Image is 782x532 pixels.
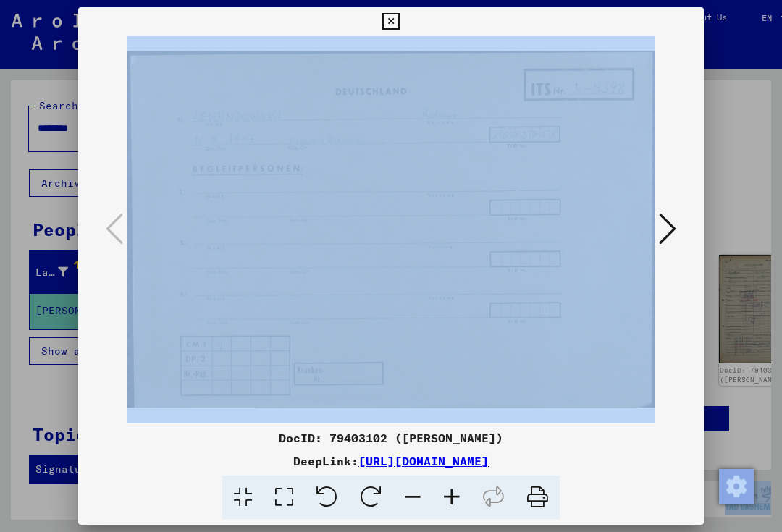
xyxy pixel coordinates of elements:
img: 001.jpg [127,36,655,423]
img: Change consent [719,469,754,504]
div: DocID: 79403102 ([PERSON_NAME]) [78,429,704,447]
a: [URL][DOMAIN_NAME] [358,454,489,468]
div: DeepLink: [78,452,704,470]
div: Change consent [718,468,753,503]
